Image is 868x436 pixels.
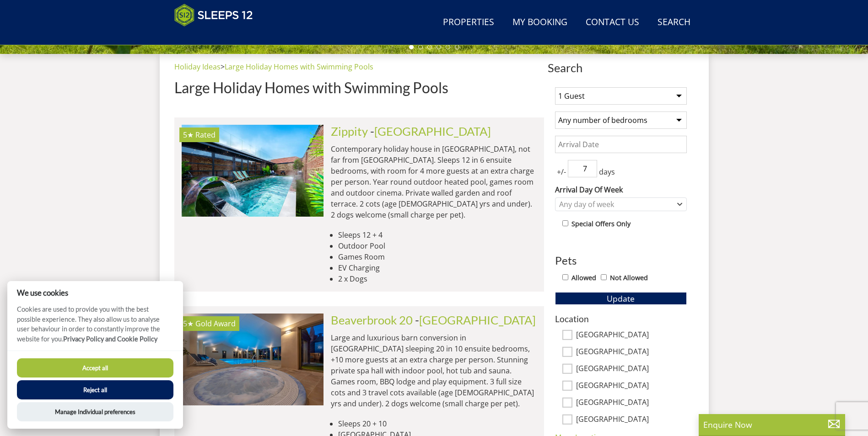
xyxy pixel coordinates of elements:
[415,313,536,327] span: -
[576,398,687,408] label: [GEOGRAPHIC_DATA]
[338,229,537,240] li: Sleeps 12 + 4
[654,12,694,33] a: Search
[195,130,216,140] span: Rated
[419,313,536,327] a: [GEOGRAPHIC_DATA]
[548,61,694,74] span: Search
[331,313,413,327] a: Beaverbrook 20
[338,418,537,429] li: Sleeps 20 + 10
[17,358,173,378] button: Accept all
[183,319,194,329] span: Beaverbrook 20 has a 5 star rating under the Quality in Tourism Scheme
[370,124,491,138] span: -
[338,251,537,262] li: Games Room
[174,80,544,96] h1: Large Holiday Homes with Swimming Pools
[607,293,635,304] span: Update
[7,288,183,297] h2: We use cookies
[195,319,236,329] span: Beaverbrook 20 has been awarded a Gold Award by Visit England
[557,199,675,209] div: Any day of week
[571,273,596,283] label: Allowed
[703,419,841,431] p: Enquire Now
[571,219,631,229] label: Special Offers Only
[555,292,687,305] button: Update
[576,415,687,425] label: [GEOGRAPHIC_DATA]
[221,62,225,72] span: >
[439,12,498,33] a: Properties
[331,332,537,409] p: Large and luxurious barn conversion in [GEOGRAPHIC_DATA] sleeping 20 in 10 ensuite bedrooms, +10 ...
[555,197,687,211] div: Combobox
[597,166,617,177] span: days
[576,347,687,357] label: [GEOGRAPHIC_DATA]
[555,255,687,266] h3: Pets
[17,380,173,399] button: Reject all
[17,402,173,421] button: Manage Individual preferences
[576,330,687,340] label: [GEOGRAPHIC_DATA]
[182,314,323,405] img: open-uri20231109-24-i3m3zx.original.
[174,62,221,72] a: Holiday Ideas
[63,335,157,343] a: Privacy Policy and Cookie Policy
[182,125,323,216] a: 5★ Rated
[338,262,537,273] li: EV Charging
[576,381,687,391] label: [GEOGRAPHIC_DATA]
[610,273,648,283] label: Not Allowed
[555,314,687,324] h3: Location
[338,240,537,251] li: Outdoor Pool
[576,364,687,374] label: [GEOGRAPHIC_DATA]
[183,130,194,140] span: Zippity has a 5 star rating under the Quality in Tourism Scheme
[374,124,491,138] a: [GEOGRAPHIC_DATA]
[555,136,687,153] input: Arrival Date
[555,184,687,195] label: Arrival Day Of Week
[174,4,253,27] img: Sleeps 12
[182,314,323,405] a: 5★ Gold Award
[582,12,643,33] a: Contact Us
[225,62,373,72] a: Large Holiday Homes with Swimming Pools
[338,273,537,284] li: 2 x Dogs
[331,124,368,138] a: Zippity
[331,144,537,220] p: Contemporary holiday house in [GEOGRAPHIC_DATA], not far from [GEOGRAPHIC_DATA]. Sleeps 12 in 6 e...
[555,166,568,177] span: +/-
[7,304,183,351] p: Cookies are used to provide you with the best possible experience. They also allow us to analyse ...
[182,125,323,216] img: zippity-holiday-home-wiltshire-sleeps-12-hot-tub.original.jpg
[509,12,571,33] a: My Booking
[170,32,266,40] iframe: Customer reviews powered by Trustpilot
